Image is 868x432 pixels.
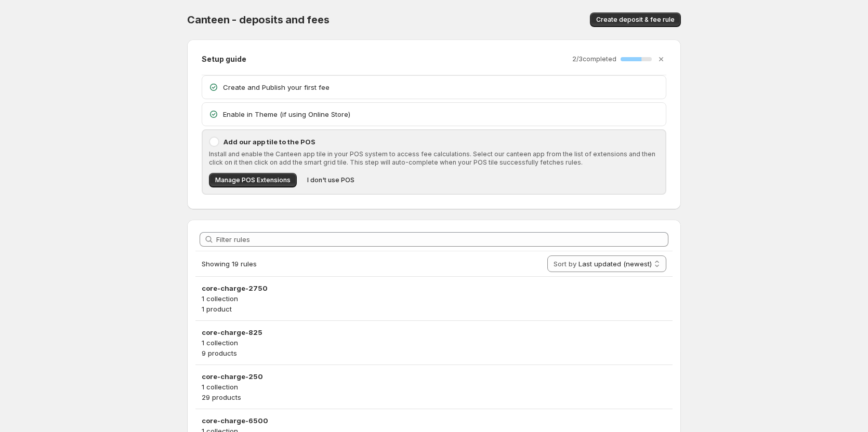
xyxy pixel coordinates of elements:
[202,283,666,293] h3: core-charge-2750
[202,392,666,402] p: 29 products
[590,12,681,27] button: Create deposit & fee rule
[572,55,616,63] p: 2 / 3 completed
[202,415,666,426] h3: core-charge-6500
[215,176,291,184] span: Manage POS Extensions
[202,293,666,304] p: 1 collection
[187,14,330,26] span: Canteen - deposits and fees
[202,260,257,268] span: Showing 19 rules
[202,382,666,392] p: 1 collection
[216,232,668,247] input: Filter rules
[202,327,666,337] h3: core-charge-825
[202,371,666,382] h3: core-charge-250
[596,16,675,24] span: Create deposit & fee rule
[654,52,668,66] button: Dismiss setup guide
[202,304,666,314] p: 1 product
[223,109,660,119] p: Enable in Theme (if using Online Store)
[223,137,659,147] p: Add our app tile to the POS
[301,173,361,187] button: I don't use POS
[202,348,666,358] p: 9 products
[223,82,660,92] p: Create and Publish your first fee
[209,150,659,167] p: Install and enable the Canteen app tile in your POS system to access fee calculations. Select our...
[307,176,354,184] span: I don't use POS
[202,337,666,348] p: 1 collection
[209,173,297,187] button: Manage POS Extensions
[202,54,246,64] h2: Setup guide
